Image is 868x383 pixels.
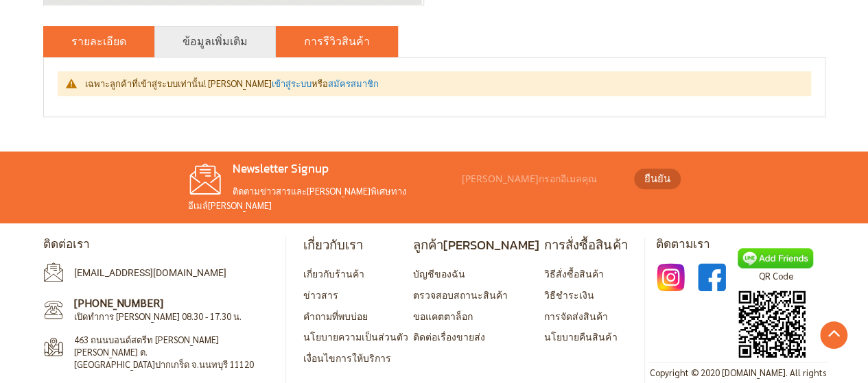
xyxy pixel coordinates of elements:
a: ข่าวสาร [303,288,338,301]
span: ยืนยัน [644,171,670,186]
div: เฉพาะลูกค้าที่เข้าสู่ระบบเท่านั้น! [PERSON_NAME] หรือ [85,78,797,89]
a: สมัครสมาชิก [328,77,379,89]
a: ตรวจสอบสถานะสินค้า [413,288,508,301]
h4: ติดตามเรา [655,237,825,252]
h4: การสั่งซื้อสินค้า [544,237,627,253]
a: เข้าสู่ระบบ [272,77,312,89]
a: เงื่อนไขการให้บริการ [303,351,391,364]
p: QR Code [738,269,813,284]
a: คำถามที่พบบ่อย [303,310,368,322]
h4: Newsletter Signup [188,162,456,177]
h4: เกี่ยวกับเรา [303,237,408,253]
p: ติดตามข่าวสารและ[PERSON_NAME]พิเศษทางอีเมล์[PERSON_NAME] [188,184,456,213]
a: [PHONE_NUMBER] [74,295,163,310]
a: [EMAIL_ADDRESS][DOMAIN_NAME] [74,267,226,278]
a: ขอแคตตาล็อก [413,310,473,322]
a: การรีวิวสินค้า [304,33,370,49]
a: การจัดส่งสินค้า [544,310,608,322]
a: ติดต่อเรื่องขายส่ง [413,330,485,343]
a: นโยบายความเป็นส่วนตัว [303,330,408,343]
button: ยืนยัน [634,169,681,189]
a: วิธีชำระเงิน [544,288,594,301]
h4: ลูกค้า[PERSON_NAME] [413,237,539,253]
a: นโยบายคืนสินค้า [544,330,617,343]
a: เกี่ยวกับร้านค้า [303,267,364,280]
a: บัญชีของฉัน [413,267,465,280]
a: ข้อมูลเพิ่มเติม [183,33,248,49]
span: 463 ถนนบอนด์สตรีท [PERSON_NAME][PERSON_NAME] ต.[GEOGRAPHIC_DATA]ปากเกร็ด จ.นนทบุรี 11120 [74,334,260,371]
span: เปิดทำการ [PERSON_NAME] 08.30 - 17.30 น. [74,310,242,322]
a: วิธีสั่งซื้อสินค้า [544,267,604,280]
a: รายละเอียด [71,33,126,49]
a: Go to Top [820,321,847,349]
h4: ติดต่อเรา [43,237,275,252]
